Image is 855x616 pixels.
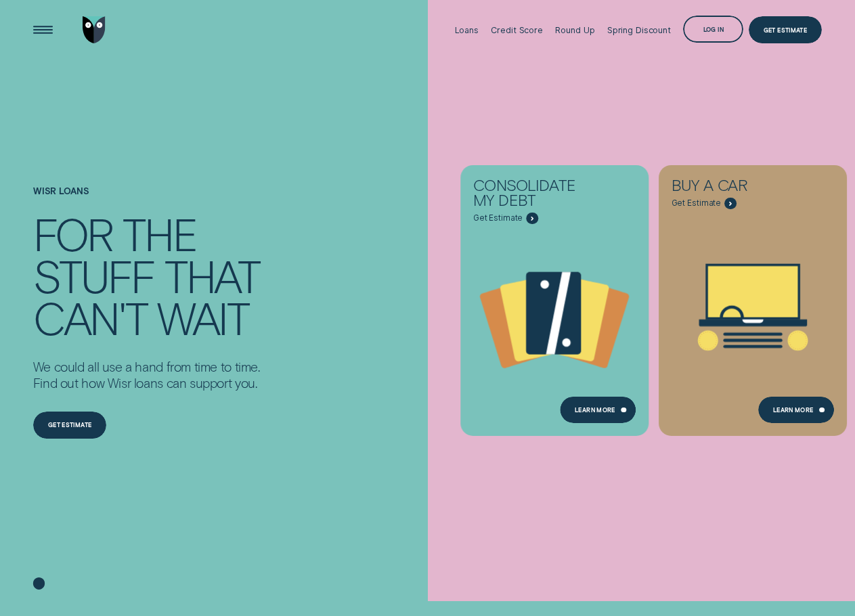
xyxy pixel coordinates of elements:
a: Consolidate my debt - Learn more [460,165,649,428]
div: Consolidate my debt [473,177,593,212]
a: Get estimate [33,412,107,439]
div: the [123,213,196,255]
div: that [165,255,259,297]
img: Wisr [83,16,105,43]
div: Loans [455,25,479,35]
div: Round Up [555,25,594,35]
div: Spring Discount [607,25,671,35]
div: Buy a car [672,177,791,197]
div: Credit Score [491,25,543,35]
a: Get Estimate [749,16,823,43]
a: Learn more [560,396,636,423]
div: wait [157,297,248,339]
div: For [33,213,112,255]
h1: Wisr loans [33,186,260,214]
a: Buy a car - Learn more [659,165,847,428]
a: Learn More [758,396,835,423]
div: can't [33,297,147,339]
span: Get Estimate [473,213,523,223]
div: stuff [33,255,154,297]
h4: For the stuff that can't wait [33,213,260,339]
button: Open Menu [30,16,57,43]
span: Get Estimate [672,198,722,208]
button: Log in [683,16,743,43]
p: We could all use a hand from time to time. Find out how Wisr loans can support you. [33,359,260,391]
